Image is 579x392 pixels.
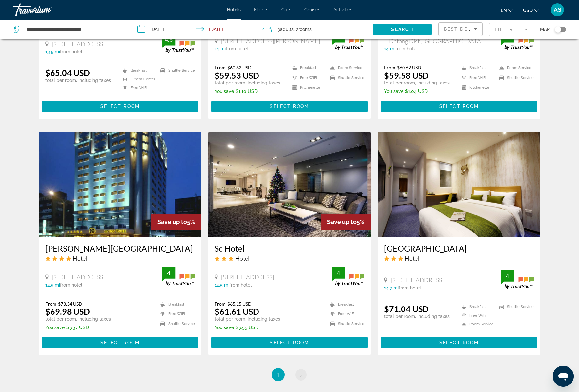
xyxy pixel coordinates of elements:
ins: $71.04 USD [384,304,429,314]
button: Select Room [42,337,198,348]
li: Free WiFi [458,75,496,81]
li: Free WiFi [327,311,364,317]
del: $60.62 USD [397,65,421,70]
li: Breakfast [119,68,157,73]
img: trustyou-badge.svg [501,270,534,289]
li: Room Service [458,322,496,327]
p: $1.04 USD [384,89,450,94]
li: Free WiFi [119,85,157,91]
img: Hotel image [39,132,202,237]
span: Select Room [100,104,140,109]
li: Shuttle Service [327,75,364,81]
div: 5% [151,214,201,230]
span: 13.9 mi [45,49,60,54]
a: Hotels [227,7,241,12]
span: Select Room [439,104,479,109]
a: Flights [254,7,268,12]
nav: Pagination [39,368,541,381]
li: Room Service [327,65,364,71]
button: Change currency [523,6,539,15]
li: Free WiFi [157,311,195,317]
p: total per room, including taxes [384,80,450,85]
h3: [PERSON_NAME][GEOGRAPHIC_DATA] [45,243,195,253]
span: 14 mi [384,46,395,51]
span: [STREET_ADDRESS][PERSON_NAME] [221,37,320,45]
li: Breakfast [327,301,364,308]
p: $1.10 USD [215,89,280,94]
button: Select Room [381,337,537,348]
li: Shuttle Service [327,321,364,327]
del: $60.62 USD [227,65,252,70]
span: from hotel [399,285,421,290]
ins: $59.53 USD [215,70,259,80]
button: Select Room [211,101,368,112]
a: Activities [333,7,352,12]
span: AS [554,7,561,13]
img: trustyou-badge.svg [162,33,195,53]
span: Cars [281,7,291,12]
img: trustyou-badge.svg [332,267,364,286]
p: total per room, including taxes [215,316,280,322]
a: Sc Hotel [215,243,364,253]
li: Breakfast [289,65,327,71]
div: 5% [321,214,371,230]
span: from hotel [395,46,418,51]
li: Breakfast [458,304,496,309]
span: Save up to [157,218,187,225]
a: Select Room [211,102,368,109]
li: Breakfast [157,301,195,308]
ins: $65.04 USD [45,68,90,78]
span: 2 [300,371,303,378]
span: from hotel [226,46,248,51]
a: [GEOGRAPHIC_DATA] [384,243,534,253]
ins: $59.58 USD [384,70,429,80]
a: Select Room [211,338,368,345]
li: Shuttle Service [157,321,195,327]
button: Travelers: 3 adults, 0 children [255,20,373,39]
span: Select Room [100,340,140,345]
span: 3 [278,25,294,34]
del: $73.34 USD [58,301,82,307]
div: 4 [162,269,175,277]
span: Search [391,27,413,32]
button: Search [373,24,432,35]
span: Cruises [304,7,320,12]
span: [STREET_ADDRESS] [52,273,105,281]
iframe: Кнопка запуска окна обмена сообщениями [553,366,574,387]
button: Check-in date: Sep 18, 2025 Check-out date: Sep 19, 2025 [131,20,255,39]
a: Select Room [381,102,537,109]
div: 4 [332,269,345,277]
li: Kitchenette [289,84,327,91]
span: From [384,65,395,70]
span: From [45,301,56,307]
p: total per room, including taxes [215,80,280,85]
span: [STREET_ADDRESS] [52,40,105,47]
span: Best Deals [444,27,478,32]
button: Select Room [42,101,198,112]
span: from hotel [229,282,252,288]
img: Hotel image [378,132,541,237]
button: Filter [489,22,533,37]
button: Change language [501,6,513,15]
span: [STREET_ADDRESS] [221,273,274,281]
span: [STREET_ADDRESS] [391,276,444,284]
a: Select Room [381,338,537,345]
p: total per room, including taxes [384,314,450,319]
span: from hotel [60,49,82,54]
img: trustyou-badge.svg [162,267,195,286]
li: Kitchenette [458,84,496,91]
span: rooms [298,27,312,32]
img: Hotel image [208,132,371,237]
button: Select Room [381,101,537,112]
div: 3 star Hotel [215,255,364,262]
span: Save up to [327,218,357,225]
div: 3 star Hotel [384,255,534,262]
span: You save [45,325,65,330]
